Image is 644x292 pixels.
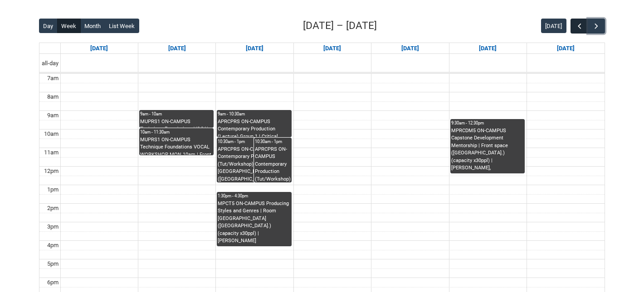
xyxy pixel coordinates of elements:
h2: [DATE] – [DATE] [303,18,377,34]
button: Day [39,19,58,33]
div: 10am [42,129,60,139]
button: Next Week [588,19,605,34]
a: Go to October 1, 2025 [322,43,343,54]
a: Go to September 30, 2025 [244,43,265,54]
div: 11am [42,148,60,157]
div: MPRCDM5 ON-CAMPUS Capstone Development Mentorship | Front space ([GEOGRAPHIC_DATA].) (capacity x3... [451,127,524,173]
div: 5pm [45,259,60,268]
div: 6pm [45,278,60,287]
div: 2pm [45,204,60,213]
a: Go to October 2, 2025 [400,43,421,54]
span: all-day [40,59,60,68]
div: APRCPRS ON-CAMPUS Contemporary Production (Tut/Workshop) Group 1 | [GEOGRAPHIC_DATA] ([GEOGRAPHIC... [255,146,290,182]
div: 10:30am - 1pm [255,139,290,145]
a: Go to September 28, 2025 [88,43,110,54]
div: 10am - 11:30am [140,129,213,135]
div: 9:30am - 12:30pm [451,120,524,126]
div: 3pm [45,222,60,231]
div: 8am [45,92,60,101]
div: APRCPRS ON-CAMPUS Contemporary Production (Tut/Workshop) Group 1 | Room [GEOGRAPHIC_DATA] ([GEOGR... [218,146,290,182]
button: Week [57,19,81,33]
button: Month [80,19,105,33]
a: Go to September 29, 2025 [166,43,188,54]
a: Go to October 4, 2025 [555,43,576,54]
div: MPCT5 ON-CAMPUS Producing Styles and Genres | Room [GEOGRAPHIC_DATA] ([GEOGRAPHIC_DATA].) (capaci... [218,200,290,245]
button: Previous Week [571,19,588,34]
div: 7am [45,74,60,83]
button: List Week [105,19,139,33]
div: MUPRS1 ON-CAMPUS Technique Foundations VOCAL TECHNIQUE MON 9am | Front space ([GEOGRAPHIC_DATA].)... [140,118,213,128]
div: 9am [45,111,60,120]
div: MUPRS1 ON-CAMPUS Technique Foundations VOCAL WORKSHOP MON 10am | Front space ([GEOGRAPHIC_DATA].)... [140,136,213,155]
div: 12pm [42,167,60,176]
button: [DATE] [541,19,566,33]
div: 1:30pm - 4:30pm [218,193,290,199]
div: APRCPRS ON-CAMPUS Contemporary Production (Lecture) Group 1 | Critical Listening Room ([GEOGRAPHI... [218,118,290,137]
a: Go to October 3, 2025 [477,43,498,54]
div: 1pm [45,185,60,194]
div: 4pm [45,241,60,250]
div: 9am - 10am [140,111,213,117]
div: 10:30am - 1pm [218,139,290,145]
div: 9am - 10:30am [218,111,290,117]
